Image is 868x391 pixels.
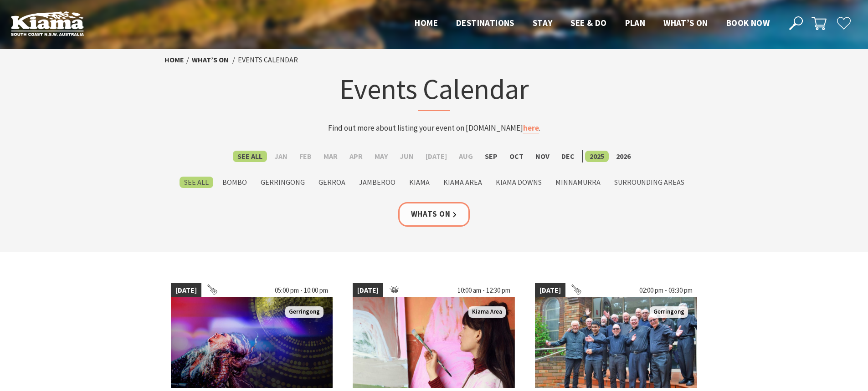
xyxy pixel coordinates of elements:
[180,177,213,188] label: See All
[353,283,383,298] span: [DATE]
[270,283,333,298] span: 05:00 pm - 10:00 pm
[238,54,298,66] li: Events Calendar
[256,177,309,188] label: Gerringong
[256,71,613,111] h1: Events Calendar
[663,17,708,28] span: What’s On
[319,151,342,162] label: Mar
[415,17,438,28] span: Home
[480,151,502,162] label: Sep
[256,122,613,134] p: Find out more about listing your event on [DOMAIN_NAME] .
[192,55,229,65] a: What’s On
[551,177,605,188] label: Minnamurra
[533,17,553,28] span: Stay
[726,17,770,28] span: Book now
[454,151,478,162] label: Aug
[635,283,697,298] span: 02:00 pm - 03:30 pm
[370,151,392,162] label: May
[439,177,487,188] label: Kiama Area
[295,151,316,162] label: Feb
[570,17,606,28] span: See & Do
[11,11,84,36] img: Kiama Logo
[314,177,350,188] label: Gerroa
[218,177,252,188] label: Bombo
[398,202,470,226] a: Whats On
[535,297,697,388] img: Members of the Chorale standing on steps
[531,151,554,162] label: Nov
[395,151,418,162] label: Jun
[270,151,292,162] label: Jan
[406,16,779,31] nav: Main Menu
[523,123,539,133] a: here
[405,177,434,188] label: Kiama
[585,151,609,162] label: 2025
[285,306,324,318] span: Gerringong
[611,151,635,162] label: 2026
[345,151,367,162] label: Apr
[505,151,528,162] label: Oct
[625,17,646,28] span: Plan
[456,17,514,28] span: Destinations
[468,306,506,318] span: Kiama Area
[354,177,400,188] label: Jamberoo
[164,55,184,65] a: Home
[353,297,515,388] img: Artist holds paint brush whilst standing with several artworks behind her
[650,306,688,318] span: Gerringong
[491,177,546,188] label: Kiama Downs
[535,283,565,298] span: [DATE]
[171,297,333,388] img: Boogie Nights
[557,151,579,162] label: Dec
[610,177,689,188] label: Surrounding Areas
[171,283,201,298] span: [DATE]
[421,151,452,162] label: [DATE]
[233,151,267,162] label: See All
[453,283,515,298] span: 10:00 am - 12:30 pm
